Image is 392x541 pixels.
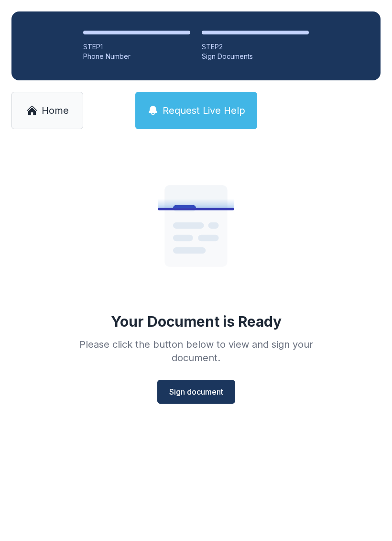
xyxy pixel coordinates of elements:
div: Sign Documents [202,52,309,61]
span: Sign document [169,386,223,397]
div: STEP 2 [202,42,309,52]
div: Your Document is Ready [111,313,282,330]
div: Phone Number [83,52,190,61]
div: STEP 1 [83,42,190,52]
div: Please click the button below to view and sign your document. [58,338,334,364]
span: Request Live Help [163,104,245,117]
span: Home [42,104,69,117]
